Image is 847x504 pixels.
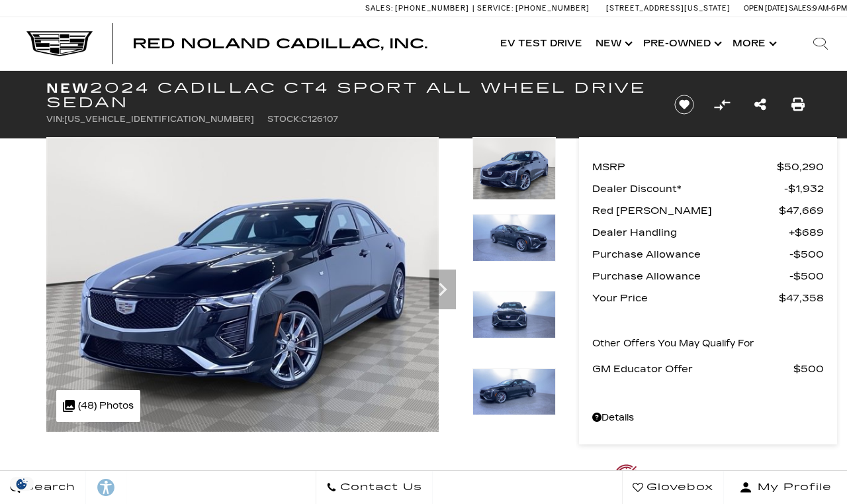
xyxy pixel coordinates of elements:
strong: New [46,80,90,96]
img: New 2024 Black Raven Cadillac Sport image 2 [472,214,556,262]
span: [PHONE_NUMBER] [395,4,469,13]
a: Service: [PHONE_NUMBER] [472,5,593,12]
span: $50,290 [777,158,824,176]
span: Service: [477,4,513,13]
span: My Profile [752,478,832,497]
span: Purchase Allowance [592,245,789,264]
span: [PHONE_NUMBER] [515,4,590,13]
span: Your Price [592,289,779,307]
span: GM Educator Offer [592,360,793,378]
span: Red [PERSON_NAME] [592,201,779,220]
span: $500 [793,360,824,378]
a: Glovebox [622,471,724,504]
a: Your Price $47,358 [592,289,824,307]
img: Cadillac Dark Logo with Cadillac White Text [26,31,93,56]
a: Print this New 2024 Cadillac CT4 Sport All Wheel Drive Sedan [791,95,805,114]
p: Other Offers You May Qualify For [592,334,754,353]
span: Dealer Handling [592,223,789,242]
a: Red Noland Cadillac, Inc. [132,37,427,50]
span: $47,358 [779,289,824,307]
button: Save vehicle [670,94,699,115]
button: Open user profile menu [724,471,847,504]
span: Stock: [267,115,301,124]
span: Contact Us [337,478,422,497]
a: Purchase Allowance $500 [592,245,824,264]
span: Sales: [365,4,393,13]
a: Dealer Discount* $1,932 [592,179,824,198]
img: New 2024 Black Raven Cadillac Sport image 1 [46,137,439,432]
a: Red [PERSON_NAME] $47,669 [592,201,824,220]
span: MSRP [592,158,777,176]
a: EV Test Drive [494,17,589,70]
a: [STREET_ADDRESS][US_STATE] [606,4,731,13]
img: Opt-Out Icon [7,477,37,491]
section: Click to Open Cookie Consent Modal [7,477,37,491]
span: $500 [789,245,824,264]
button: More [726,17,781,70]
span: VIN: [46,115,64,124]
span: Dealer Discount* [592,179,784,198]
span: Glovebox [643,478,713,497]
div: Next [429,270,456,309]
a: New [589,17,637,70]
span: C126107 [301,115,338,124]
img: New 2024 Black Raven Cadillac Sport image 3 [472,291,556,338]
a: Sales: [PHONE_NUMBER] [365,5,472,12]
span: Sales: [789,4,813,13]
a: Pre-Owned [637,17,726,70]
a: Dealer Handling $689 [592,223,824,242]
span: Purchase Allowance [592,267,789,285]
span: Red Noland Cadillac, Inc. [132,36,427,52]
a: Purchase Allowance $500 [592,267,824,285]
span: $47,669 [779,201,824,220]
span: $1,932 [784,179,824,198]
img: New 2024 Black Raven Cadillac Sport image 1 [472,137,556,200]
span: Open [DATE] [744,4,787,13]
span: Search [21,478,75,497]
span: [US_VEHICLE_IDENTIFICATION_NUMBER] [64,115,254,124]
img: New 2024 Black Raven Cadillac Sport image 4 [472,368,556,416]
a: Contact Us [316,471,433,504]
h1: 2024 Cadillac CT4 Sport All Wheel Drive Sedan [46,81,652,110]
a: Details [592,409,824,427]
span: 9 AM-6 PM [813,4,847,13]
button: Compare Vehicle [712,95,732,115]
a: MSRP $50,290 [592,158,824,176]
span: $500 [789,267,824,285]
a: GM Educator Offer $500 [592,360,824,378]
a: Share this New 2024 Cadillac CT4 Sport All Wheel Drive Sedan [754,95,766,114]
div: (48) Photos [56,390,140,422]
span: $689 [789,223,824,242]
